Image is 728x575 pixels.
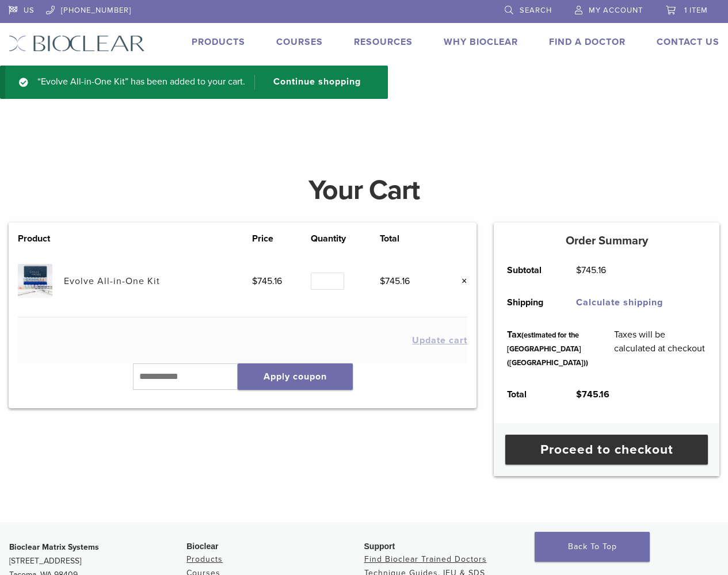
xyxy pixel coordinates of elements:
span: $ [380,275,385,287]
th: Subtotal [494,254,563,286]
th: Tax [494,319,601,378]
a: Calculate shipping [576,297,663,308]
th: Total [494,378,563,411]
button: Apply coupon [238,363,353,390]
bdi: 745.16 [576,389,609,400]
img: Bioclear [9,35,145,52]
small: (estimated for the [GEOGRAPHIC_DATA] ([GEOGRAPHIC_DATA])) [507,331,588,367]
a: Resources [354,36,413,48]
a: Courses [276,36,323,48]
a: Products [192,36,245,48]
th: Price [252,232,311,246]
a: Proceed to checkout [505,435,708,465]
bdi: 745.16 [576,264,606,276]
a: Find A Doctor [549,36,626,48]
strong: Bioclear Matrix Systems [9,542,99,552]
a: Remove this item [452,274,467,289]
a: Back To Top [535,532,650,562]
span: Support [364,542,395,551]
a: Find Bioclear Trained Doctors [364,554,487,564]
span: Bioclear [186,542,218,551]
a: Contact Us [657,36,719,48]
span: $ [252,275,257,287]
img: Evolve All-in-One Kit [18,264,52,298]
span: My Account [589,6,643,15]
th: Product [18,232,64,246]
th: Total [380,232,439,246]
th: Shipping [494,286,563,319]
span: $ [576,264,581,276]
bdi: 745.16 [252,275,282,287]
button: Update cart [412,336,467,345]
td: Taxes will be calculated at checkout [601,319,719,378]
a: Why Bioclear [444,36,518,48]
a: Continue shopping [254,75,369,90]
a: Evolve All-in-One Kit [64,275,160,287]
a: Products [186,554,223,564]
span: Search [520,6,552,15]
bdi: 745.16 [380,275,410,287]
th: Quantity [311,232,380,246]
h5: Order Summary [494,234,719,248]
span: 1 item [684,6,708,15]
span: $ [576,389,582,400]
